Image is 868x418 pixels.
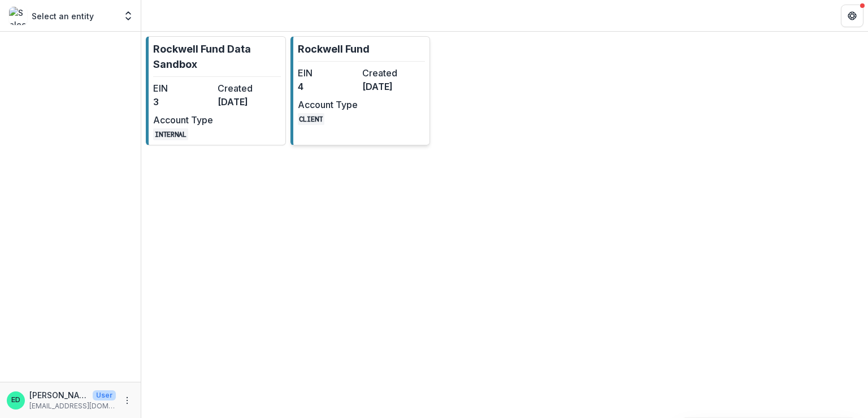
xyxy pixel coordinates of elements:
[298,80,358,93] dd: 4
[153,81,213,95] dt: EIN
[153,95,213,109] dd: 3
[11,397,20,404] div: Estevan D. Delgado
[290,36,431,145] a: Rockwell FundEIN4Created[DATE]Account TypeCLIENT
[298,66,358,80] dt: EIN
[120,5,136,27] button: Open entity switcher
[218,95,277,109] dd: [DATE]
[298,98,358,111] dt: Account Type
[120,394,134,407] button: More
[9,7,27,25] img: Select an entity
[29,401,116,411] p: [EMAIL_ADDRESS][DOMAIN_NAME]
[153,128,188,140] code: INTERNAL
[298,41,370,57] p: Rockwell Fund
[298,113,325,125] code: CLIENT
[146,36,286,145] a: Rockwell Fund Data SandboxEIN3Created[DATE]Account TypeINTERNAL
[362,80,422,93] dd: [DATE]
[32,10,94,22] p: Select an entity
[218,81,277,95] dt: Created
[153,113,213,127] dt: Account Type
[841,5,863,27] button: Get Help
[362,66,422,80] dt: Created
[29,389,88,401] p: [PERSON_NAME]
[93,390,116,400] p: User
[153,41,281,72] p: Rockwell Fund Data Sandbox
